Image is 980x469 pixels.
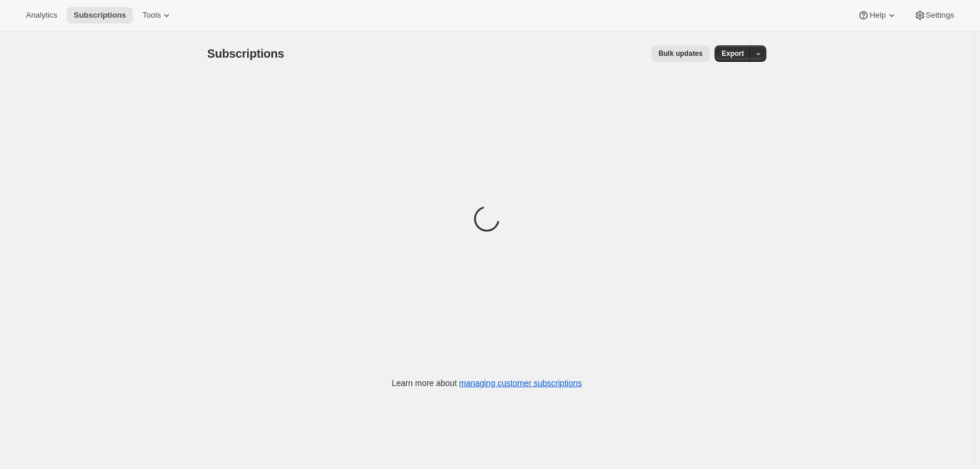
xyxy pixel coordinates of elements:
[207,47,284,60] span: Subscriptions
[26,11,57,20] span: Analytics
[907,7,961,24] button: Settings
[459,378,582,388] a: managing customer subscriptions
[67,7,133,24] button: Subscriptions
[851,7,904,24] button: Help
[926,11,954,20] span: Settings
[19,7,64,24] button: Analytics
[659,49,703,58] span: Bulk updates
[74,11,126,20] span: Subscriptions
[135,7,180,24] button: Tools
[142,11,161,20] span: Tools
[715,45,751,62] button: Export
[869,11,885,20] span: Help
[392,377,582,389] p: Learn more about
[652,45,710,62] button: Bulk updates
[722,49,744,58] span: Export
